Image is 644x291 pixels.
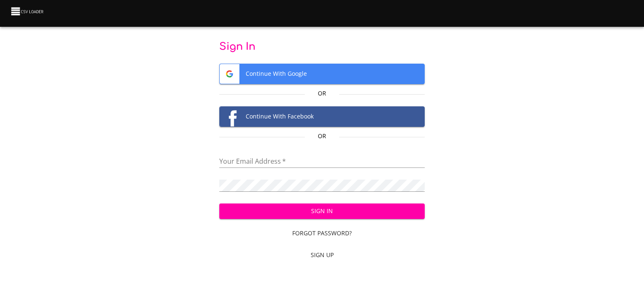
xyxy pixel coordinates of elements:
p: Or [305,132,339,140]
img: CSV Loader [10,5,45,17]
p: Sign In [219,40,425,54]
button: Sign In [219,203,425,219]
span: Sign In [226,206,418,216]
img: Google logo [220,64,239,84]
a: Sign Up [219,247,425,263]
span: Continue With Facebook [220,107,425,126]
span: Forgot Password? [223,228,422,239]
p: Or [305,89,339,98]
img: Facebook logo [220,107,239,126]
span: Sign Up [223,250,422,260]
a: Forgot Password? [219,226,425,241]
button: Facebook logoContinue With Facebook [219,106,425,127]
button: Google logoContinue With Google [219,64,425,84]
span: Continue With Google [220,64,425,84]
